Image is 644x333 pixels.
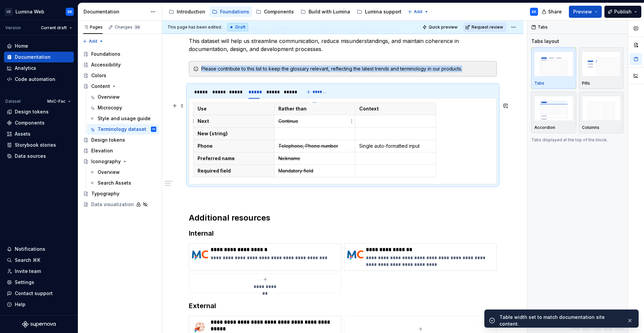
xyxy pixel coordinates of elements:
h2: Additional resources [189,212,497,223]
div: Data visualization [91,201,134,208]
div: Overview [98,169,120,176]
a: Overview [87,92,159,102]
div: Components [15,120,45,126]
div: SK [152,126,156,133]
span: This page has been edited. [167,25,222,30]
div: Contact support [15,290,53,297]
span: Request review [472,25,503,30]
a: Analytics [4,63,74,74]
div: Invite team [15,268,41,275]
span: Share [548,8,562,15]
a: Microcopy [87,102,159,113]
div: Documentation [84,8,147,15]
p: Required field [198,168,270,174]
span: Add [414,9,422,14]
img: ef929fa3-7e04-45d0-a76c-1ffdaaf523e3.png [347,246,363,263]
h3: External [189,301,497,311]
button: Add [406,7,431,16]
a: Content [80,81,159,92]
div: Storybook stories [15,142,56,148]
span: Preview [573,8,592,15]
div: Page tree [166,5,404,18]
h3: Internal [189,229,497,238]
div: Elevation [91,147,113,154]
button: Current draft [38,23,75,33]
div: Typography [91,190,119,197]
section-item: N - R [193,102,492,180]
div: Draft [227,23,248,31]
div: Tabs layout [531,38,559,45]
p: Tabs [534,81,544,86]
div: Search ⌘K [15,257,40,264]
a: Home [4,41,74,51]
div: SK [532,9,536,14]
div: Page tree [80,49,159,210]
button: Help [4,299,74,310]
a: Introduction [166,6,208,17]
div: Code automation [15,76,55,83]
a: Assets [4,129,74,139]
button: placeholderTabs [531,47,576,89]
p: Columns [582,125,599,130]
p: New {string} [198,130,270,137]
div: Style and usage guide [98,115,151,122]
a: Components [4,117,74,128]
div: Foundations [220,8,249,15]
s: Mandatory field [278,168,313,174]
a: Lumina support [354,6,404,17]
div: Please contribute to this list to keep the glossary relevant, reflecting the latest trends and te... [201,65,492,72]
button: Notifications [4,244,74,254]
span: Current draft [41,25,67,31]
span: Publish [614,8,632,15]
img: placeholder [582,96,621,121]
a: Foundations [209,6,252,17]
div: Analytics [15,65,36,72]
a: Data visualization [80,199,159,210]
div: SK [67,9,72,14]
div: Home [15,43,28,49]
div: Lumina support [365,8,401,15]
img: placeholder [534,52,573,76]
div: Components [264,8,294,15]
p: Phone [198,143,270,149]
s: Nickname [278,155,300,161]
p: This dataset will help us streamline communication, reduce misunderstandings, and maintain cohere... [189,37,497,53]
a: Typography [80,188,159,199]
p: Single auto-formatted input [359,143,432,149]
p: Context [359,105,432,112]
button: Add [80,37,106,46]
a: Style and usage guide [87,113,159,124]
svg: Supernova Logo [22,321,56,328]
a: Storybook stories [4,140,74,150]
p: Tabs displayed at the top of the block. [531,137,624,143]
button: Contact support [4,288,74,299]
div: Dataset [5,99,21,104]
span: Quick preview [429,25,458,30]
div: Version [5,25,21,31]
img: placeholder [534,96,573,121]
div: Foundations [91,51,120,57]
button: Search ⌘K [4,255,74,266]
div: Accessibility [91,61,121,68]
button: Quick preview [420,22,461,32]
div: Iconography [91,158,121,165]
p: Accordion [534,125,555,130]
div: Notifications [15,246,45,252]
div: Pages [83,25,103,30]
a: Components [253,6,297,17]
div: Content [91,83,110,90]
div: Colors [91,72,106,79]
div: Build with Lumina [309,8,350,15]
span: 36 [134,25,141,30]
div: Lumina Web [15,8,44,15]
a: Documentation [4,52,74,62]
span: Add [89,39,97,44]
a: Colors [80,70,159,81]
a: Terminology datasetSK [87,124,159,135]
div: Help [15,301,25,308]
div: Data sources [15,153,46,159]
a: Accessibility [80,59,159,70]
button: LDLumina WebSK [1,4,76,19]
div: Settings [15,279,34,286]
